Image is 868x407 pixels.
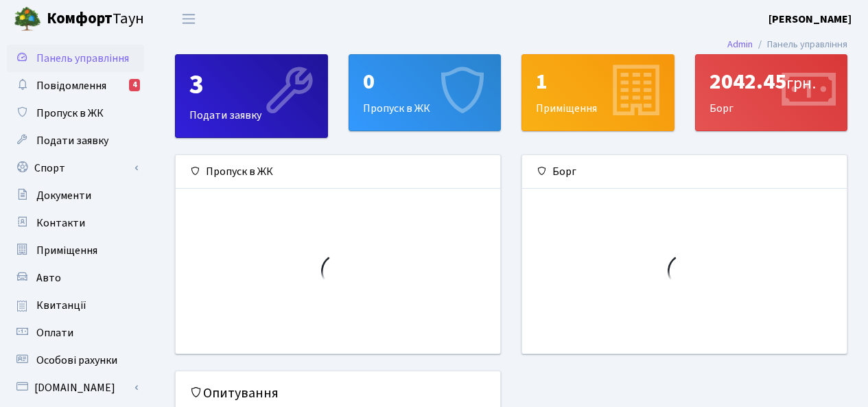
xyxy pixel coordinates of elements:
a: Контакти [7,209,144,237]
span: Пропуск в ЖК [36,106,104,121]
nav: breadcrumb [707,30,868,59]
a: Подати заявку [7,127,144,154]
img: logo.png [14,5,41,33]
div: Борг [696,55,847,130]
span: Подати заявку [36,133,108,148]
a: Авто [7,264,144,292]
a: Панель управління [7,45,144,72]
li: Панель управління [753,37,847,52]
div: 0 [363,69,487,95]
div: 3 [189,69,314,102]
b: [PERSON_NAME] [769,12,852,27]
span: Документи [36,188,91,203]
span: Таун [47,8,144,31]
span: Приміщення [36,243,97,258]
div: Борг [522,155,847,189]
div: 4 [129,79,140,91]
a: Приміщення [7,237,144,264]
span: Особові рахунки [36,353,117,368]
a: 3Подати заявку [175,54,328,138]
div: Пропуск в ЖК [176,155,500,189]
span: Панель управління [36,51,129,66]
span: Авто [36,270,61,286]
span: Повідомлення [36,78,106,93]
a: Admin [727,37,753,51]
b: Комфорт [47,8,113,30]
button: Переключити навігацію [172,8,206,30]
div: Приміщення [522,55,674,130]
div: Подати заявку [176,55,327,137]
a: Квитанції [7,292,144,319]
a: Оплати [7,319,144,347]
a: Особові рахунки [7,347,144,374]
a: Документи [7,182,144,209]
a: Повідомлення4 [7,72,144,100]
a: [PERSON_NAME] [769,11,852,27]
a: 0Пропуск в ЖК [349,54,502,131]
a: Спорт [7,154,144,182]
span: Квитанції [36,298,86,313]
div: 1 [536,69,660,95]
span: Контакти [36,216,85,231]
h5: Опитування [189,385,486,402]
a: Пропуск в ЖК [7,100,144,127]
div: Пропуск в ЖК [349,55,501,130]
a: [DOMAIN_NAME] [7,374,144,402]
span: Оплати [36,325,73,340]
a: 1Приміщення [521,54,675,131]
div: 2042.45 [709,69,834,95]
